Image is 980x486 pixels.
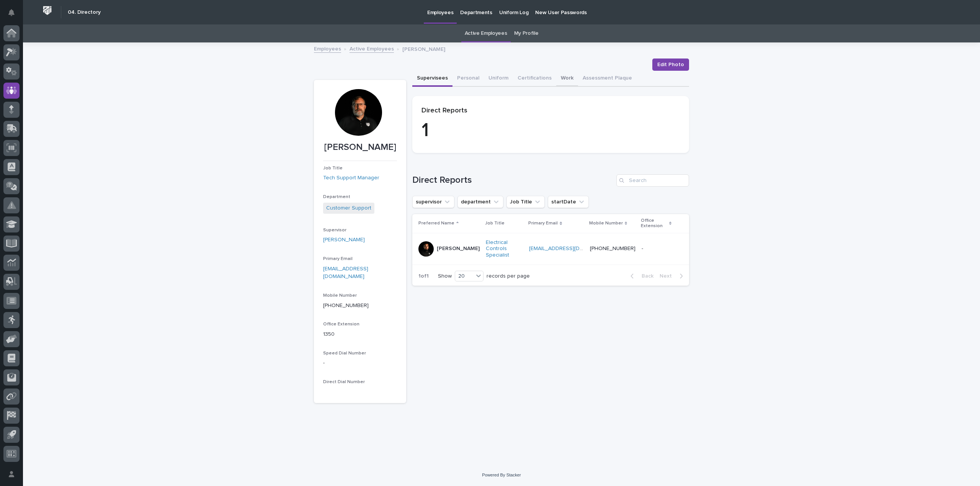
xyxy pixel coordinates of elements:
p: Show [438,273,452,280]
span: Edit Photo [657,61,684,68]
p: Direct Reports [421,107,680,115]
span: Speed Dial Number [323,351,366,356]
p: Preferred Name [418,219,454,228]
button: Job Title [506,196,545,208]
button: startDate [548,196,589,208]
button: Next [657,273,689,280]
p: Mobile Number [589,219,623,228]
a: [PHONE_NUMBER] [590,246,635,251]
span: Next [660,273,676,279]
p: [PERSON_NAME] [437,245,480,252]
p: 1350 [323,330,397,338]
input: Search [616,174,689,187]
span: Back [637,273,653,279]
a: [PHONE_NUMBER] [323,303,369,308]
button: supervisor [412,196,454,208]
button: Edit Photo [652,59,689,71]
p: Primary Email [528,219,558,228]
div: 20 [455,272,474,280]
h2: 04. Directory [68,9,101,16]
p: - [323,359,397,367]
p: 1 of 1 [412,267,435,286]
p: records per page [487,273,530,280]
button: Notifications [3,5,20,21]
a: Employees [314,44,341,53]
p: 1 [421,119,680,142]
p: [PERSON_NAME] [402,44,445,53]
a: Tech Support Manager [323,174,379,182]
span: Job Title [323,166,343,171]
a: Active Employees [350,44,394,53]
button: Supervisees [412,71,452,87]
h1: Direct Reports [412,175,613,186]
button: Personal [452,71,484,87]
span: Mobile Number [323,293,357,298]
button: department [457,196,503,208]
button: Uniform [484,71,513,87]
button: Back [624,273,657,280]
img: Workspace Logo [40,3,54,18]
a: [PERSON_NAME] [323,236,365,244]
a: My Profile [514,24,539,42]
span: Office Extension [323,322,359,327]
p: [PERSON_NAME] [323,142,397,153]
span: Supervisor [323,228,346,232]
span: Direct Dial Number [323,380,365,384]
p: Job Title [485,219,505,228]
span: Primary Email [323,257,353,261]
button: Certifications [513,71,556,87]
span: Department [323,195,350,199]
tr: [PERSON_NAME]Electrical Controls Specialist [EMAIL_ADDRESS][DOMAIN_NAME] [PHONE_NUMBER]-- [412,233,689,265]
button: Work [556,71,578,87]
a: Electrical Controls Specialist [486,239,523,258]
a: Active Employees [465,24,507,42]
div: Notifications [10,9,20,21]
button: Assessment Plaque [578,71,637,87]
a: Customer Support [326,204,371,212]
a: Powered By Stacker [482,473,521,477]
p: Office Extension [641,216,667,231]
a: [EMAIL_ADDRESS][DOMAIN_NAME] [323,266,368,280]
p: - [642,244,645,252]
a: [EMAIL_ADDRESS][DOMAIN_NAME] [529,246,616,251]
